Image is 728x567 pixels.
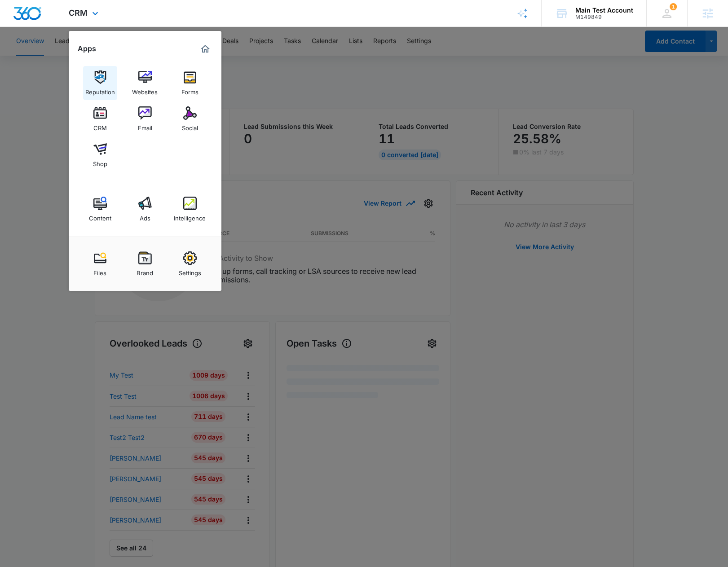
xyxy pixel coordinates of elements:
[83,66,117,100] a: Reputation
[140,210,150,222] div: Ads
[128,66,162,100] a: Websites
[93,120,107,132] div: CRM
[128,192,162,226] a: Ads
[575,7,633,14] div: account name
[198,42,212,56] a: Marketing 360® Dashboard
[137,265,153,277] div: Brand
[179,265,201,277] div: Settings
[173,102,207,136] a: Social
[174,210,206,222] div: Intelligence
[69,8,88,18] span: CRM
[128,247,162,281] a: Brand
[670,3,677,10] div: notifications count
[173,247,207,281] a: Settings
[78,44,96,53] h2: Apps
[173,192,207,226] a: Intelligence
[132,84,158,96] div: Websites
[128,102,162,136] a: Email
[138,120,152,132] div: Email
[575,14,633,20] div: account id
[85,84,115,96] div: Reputation
[89,210,111,222] div: Content
[83,247,117,281] a: Files
[93,265,106,277] div: Files
[181,84,199,96] div: Forms
[83,102,117,136] a: CRM
[83,192,117,226] a: Content
[93,156,107,167] div: Shop
[173,66,207,100] a: Forms
[182,120,198,132] div: Social
[83,138,117,172] a: Shop
[670,3,677,10] span: 1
